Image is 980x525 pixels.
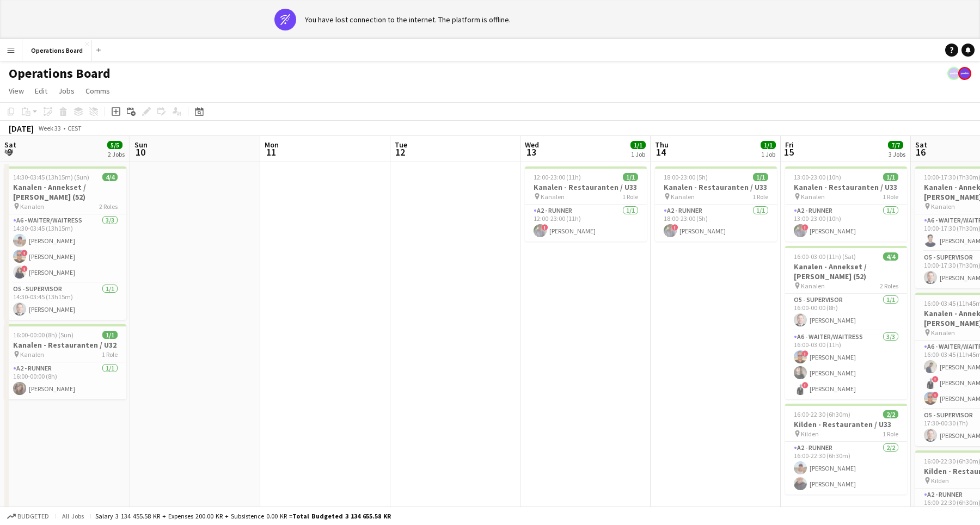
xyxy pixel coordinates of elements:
div: 1 Job [631,150,645,158]
span: 16:00-00:00 (8h) (Sun) [13,331,73,339]
span: ! [802,224,808,231]
a: Edit [30,84,52,98]
app-job-card: 16:00-00:00 (8h) (Sun)1/1Kanalen - Restauranten / U32 Kanalen1 RoleA2 - RUNNER1/116:00-00:00 (8h)... [4,324,126,399]
span: 7/7 [888,141,903,149]
span: 14 [653,146,669,158]
app-user-avatar: Support Team [958,67,971,80]
span: ! [932,392,939,398]
span: 12:00-23:00 (11h) [534,173,581,181]
span: Total Budgeted 3 134 655.58 KR [292,512,391,520]
div: 14:30-03:45 (13h15m) (Sun)4/4Kanalen - Annekset / [PERSON_NAME] (52) Kanalen2 RolesA6 - WAITER/WA... [4,166,126,320]
span: 1/1 [761,141,776,149]
app-card-role: A2 - RUNNER1/116:00-00:00 (8h)[PERSON_NAME] [4,362,126,399]
span: All jobs [60,512,86,520]
div: [DATE] [9,123,34,134]
span: 12 [393,146,407,158]
span: 14:30-03:45 (13h15m) (Sun) [13,173,89,181]
app-job-card: 13:00-23:00 (10h)1/1Kanalen - Restauranten / U33 Kanalen1 RoleA2 - RUNNER1/113:00-23:00 (10h)![PE... [785,166,907,242]
span: Kanalen [931,329,955,337]
span: 1/1 [883,173,898,181]
span: 15 [783,146,794,158]
app-card-role: A2 - RUNNER2/216:00-22:30 (6h30m)[PERSON_NAME][PERSON_NAME] [785,442,907,495]
a: Comms [81,84,114,98]
h3: Kanalen - Annekset / [PERSON_NAME] (52) [4,182,126,202]
app-user-avatar: Support Team [947,67,960,80]
span: Mon [265,140,279,150]
span: 1 Role [622,193,638,201]
h3: Kanalen - Restauranten / U32 [4,340,126,350]
h3: Kanalen - Restauranten / U33 [655,182,777,192]
span: Tue [395,140,407,150]
span: ! [932,376,939,382]
span: Edit [35,86,47,96]
div: 16:00-22:30 (6h30m)2/2Kilden - Restauranten / U33 Kilden1 RoleA2 - RUNNER2/216:00-22:30 (6h30m)[P... [785,404,907,495]
div: Salary 3 134 455.58 KR + Expenses 200.00 KR + Subsistence 0.00 KR = [95,512,391,520]
app-card-role: A2 - RUNNER1/113:00-23:00 (10h)![PERSON_NAME] [785,205,907,242]
h3: Kanalen - Restauranten / U33 [785,182,907,192]
span: 1/1 [623,173,638,181]
app-card-role: O5 - SUPERVISOR1/114:30-03:45 (13h15m)[PERSON_NAME] [4,283,126,320]
div: 18:00-23:00 (5h)1/1Kanalen - Restauranten / U33 Kanalen1 RoleA2 - RUNNER1/118:00-23:00 (5h)![PERS... [655,166,777,242]
span: Kanalen [931,202,955,211]
span: 9 [3,146,16,158]
span: 2 Roles [880,282,898,290]
button: Budgeted [5,510,51,522]
span: Sat [915,140,927,150]
span: 1 Role [883,193,898,201]
span: Kanalen [671,193,695,201]
app-card-role: A6 - WAITER/WAITRESS3/316:00-03:00 (11h)![PERSON_NAME][PERSON_NAME]![PERSON_NAME] [785,331,907,399]
app-card-role: A2 - RUNNER1/112:00-23:00 (11h)![PERSON_NAME] [525,205,647,242]
span: 16:00-22:30 (6h30m) [794,410,850,418]
button: Operations Board [22,40,92,61]
div: CEST [68,124,82,132]
span: 4/4 [883,252,898,261]
span: View [9,86,24,96]
span: 1 Role [752,193,768,201]
span: 5/5 [107,141,122,149]
span: Kilden [931,477,949,485]
span: 16 [914,146,927,158]
span: Thu [655,140,669,150]
div: 1 Job [761,150,775,158]
span: Sat [4,140,16,150]
app-card-role: A6 - WAITER/WAITRESS3/314:30-03:45 (13h15m)[PERSON_NAME]![PERSON_NAME]![PERSON_NAME] [4,214,126,283]
span: Kanalen [801,193,825,201]
a: Jobs [54,84,79,98]
span: Kilden [801,430,819,438]
h3: Kanalen - Restauranten / U33 [525,182,647,192]
span: 2/2 [883,410,898,418]
div: 2 Jobs [108,150,125,158]
span: 11 [263,146,279,158]
span: 1/1 [102,331,118,339]
span: Sun [134,140,148,150]
span: Jobs [58,86,75,96]
app-job-card: 12:00-23:00 (11h)1/1Kanalen - Restauranten / U33 Kanalen1 RoleA2 - RUNNER1/112:00-23:00 (11h)![PE... [525,166,647,242]
span: Comms [85,86,110,96]
span: ! [21,265,28,272]
span: 1/1 [630,141,646,149]
span: 4/4 [102,173,118,181]
span: 10 [133,146,148,158]
span: 2 Roles [99,202,118,211]
span: ! [21,250,28,256]
div: 3 Jobs [889,150,905,158]
span: 13 [523,146,539,158]
span: Kanalen [20,202,44,211]
span: ! [672,224,678,231]
span: ! [802,382,808,388]
span: Budgeted [17,512,49,520]
span: Fri [785,140,794,150]
h1: Operations Board [9,65,111,82]
span: 1 Role [102,350,118,359]
span: ! [802,350,808,357]
span: Kanalen [541,193,565,201]
span: 1 Role [883,430,898,438]
span: Wed [525,140,539,150]
app-card-role: O5 - SUPERVISOR1/116:00-00:00 (8h)[PERSON_NAME] [785,294,907,331]
div: 16:00-03:00 (11h) (Sat)4/4Kanalen - Annekset / [PERSON_NAME] (52) Kanalen2 RolesO5 - SUPERVISOR1/... [785,246,907,399]
div: You have lost connection to the internet. The platform is offline. [305,15,511,24]
span: 13:00-23:00 (10h) [794,173,841,181]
